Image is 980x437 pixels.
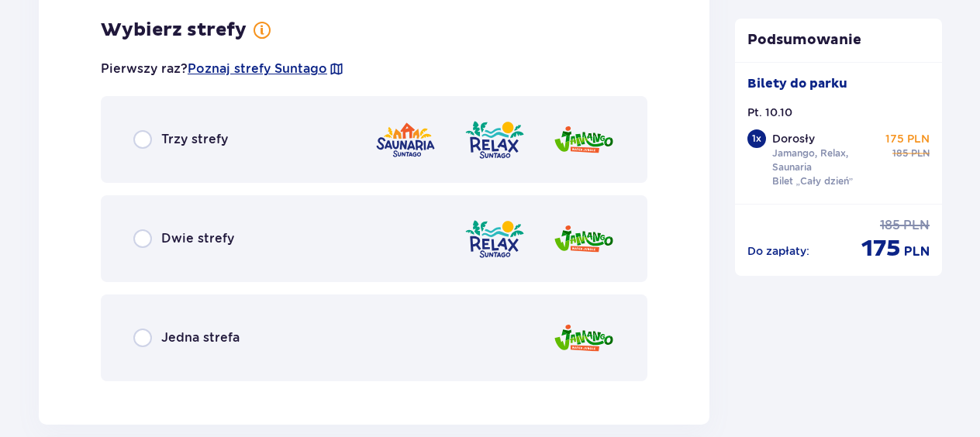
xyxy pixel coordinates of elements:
img: Relax [464,217,526,261]
img: Relax [464,118,526,162]
p: Bilety do parku [747,75,847,92]
span: 175 [861,234,901,263]
p: Bilet „Cały dzień” [772,174,854,188]
img: Saunaria [374,118,437,162]
span: 185 [892,146,908,160]
a: Poznaj strefy Suntago [188,60,327,77]
span: PLN [904,243,930,260]
span: Trzy strefy [161,131,228,148]
img: Jamango [553,217,615,261]
img: Jamango [553,316,615,360]
span: PLN [911,146,930,160]
p: Pt. 10.10 [747,105,792,120]
p: Jamango, Relax, Saunaria [772,146,879,174]
p: Podsumowanie [735,31,943,50]
h3: Wybierz strefy [101,19,247,42]
p: Pierwszy raz? [101,60,344,77]
span: PLN [903,217,930,234]
p: Dorosły [772,131,815,146]
img: Jamango [553,118,615,162]
span: Jedna strefa [161,329,240,346]
span: Dwie strefy [161,230,234,247]
div: 1 x [747,129,766,148]
span: 185 [880,217,900,234]
p: 175 PLN [885,131,930,146]
p: Do zapłaty : [747,243,809,259]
